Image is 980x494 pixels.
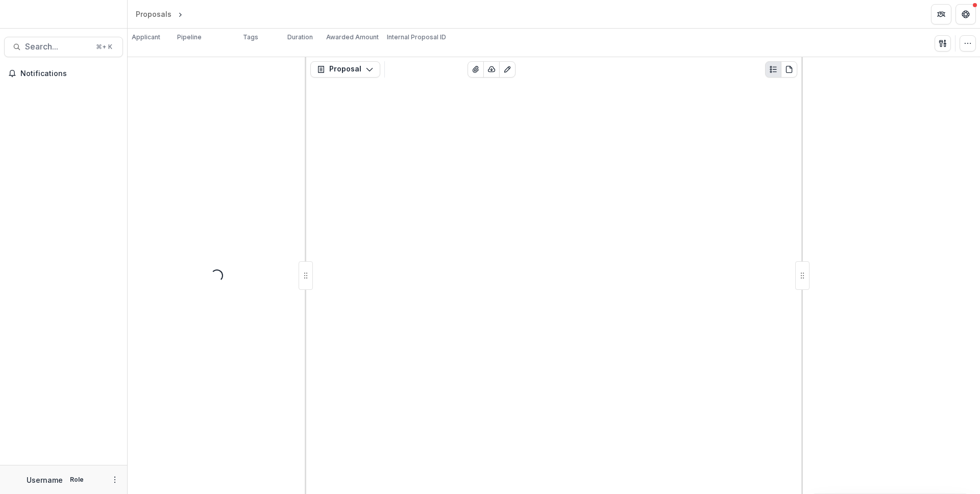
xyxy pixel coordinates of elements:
button: Search... [4,37,123,57]
p: Pipeline [177,33,202,42]
span: Search... [25,42,90,52]
div: Proposals [136,9,171,19]
button: Partners [931,4,951,24]
p: Username [27,475,63,485]
p: Tags [243,33,258,42]
button: Notifications [4,65,123,82]
a: Proposals [132,7,176,21]
p: Awarded Amount [326,33,379,42]
p: Duration [287,33,313,42]
button: PDF view [781,61,797,78]
button: Proposal [310,61,380,78]
nav: breadcrumb [132,7,228,21]
span: Notifications [20,69,119,78]
button: View Attached Files [468,61,484,78]
p: Applicant [132,33,160,42]
div: ⌘ + K [94,41,114,53]
p: Internal Proposal ID [387,33,446,42]
button: More [109,474,121,486]
p: Role [67,475,87,484]
button: Get Help [955,4,976,24]
button: Plaintext view [765,61,781,78]
button: Edit as form [499,61,516,78]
